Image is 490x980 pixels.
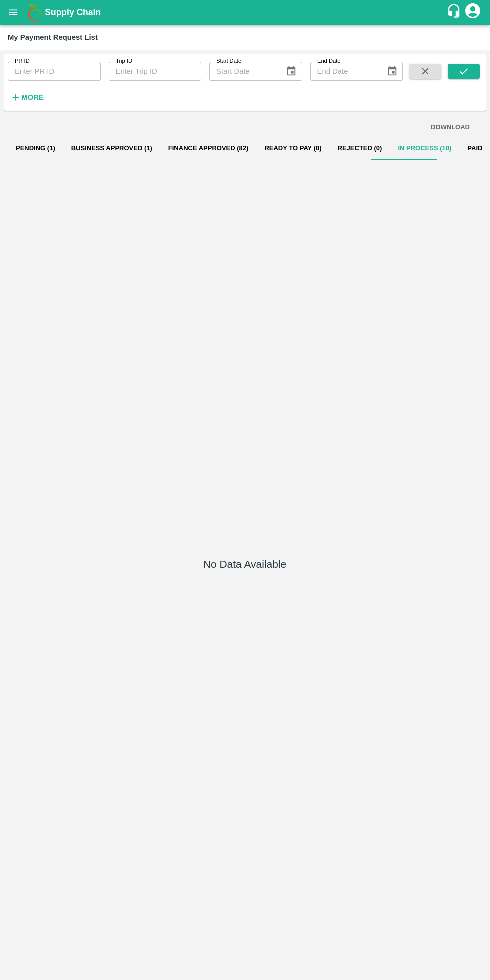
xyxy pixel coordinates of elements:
button: Choose date [282,62,301,81]
input: End Date [310,62,379,81]
label: End Date [317,57,340,65]
button: Ready To Pay (0) [256,136,329,160]
button: Business Approved (1) [63,136,160,160]
div: customer-support [446,3,464,21]
button: DOWNLOAD [427,119,474,136]
input: Enter Trip ID [109,62,202,81]
button: open drawer [2,1,25,24]
button: More [8,89,46,106]
button: Finance Approved (82) [160,136,257,160]
a: Supply Chain [45,5,446,19]
label: PR ID [15,57,30,65]
button: Rejected (0) [330,136,390,160]
img: logo [25,2,45,22]
input: Enter PR ID [8,62,101,81]
button: In Process (10) [390,136,459,160]
label: Trip ID [116,57,132,65]
h5: No Data Available [203,557,286,571]
b: Supply Chain [45,7,101,17]
div: account of current user [464,2,482,23]
div: My Payment Request List [8,31,98,44]
strong: More [21,93,44,101]
input: Start Date [209,62,278,81]
button: Choose date [383,62,402,81]
button: Pending (1) [8,136,63,160]
label: Start Date [216,57,241,65]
